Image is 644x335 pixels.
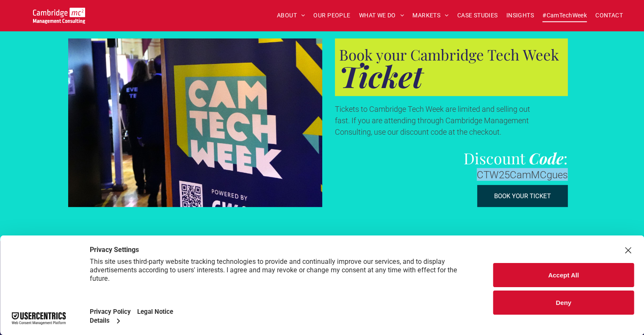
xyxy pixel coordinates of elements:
a: WHAT WE DO [355,9,409,22]
a: MARKETS [408,9,453,22]
span: Tickets to Cambridge Tech Week are limited and selling out fast. If you are attending through Cam... [335,105,530,136]
img: Cambridge MC Logo, sustainability [33,8,85,24]
a: ABOUT [273,9,310,22]
span: CTW25CamMCgues [477,169,568,181]
a: Your Business Transformed | Cambridge Management Consulting [33,9,85,18]
span: Discount [464,148,525,168]
a: #CamTechWeek [538,9,591,22]
a: INSIGHTS [502,9,538,22]
strong: Ticket [339,56,423,96]
a: CONTACT [591,9,627,22]
a: BOOK YOUR TICKET [477,185,568,207]
a: OUR PEOPLE [309,9,354,22]
span: BOOK YOUR TICKET [494,192,551,200]
span: Book your Cambridge Tech Week [339,44,559,64]
span: : [564,148,568,168]
strong: Code [529,148,564,168]
a: CASE STUDIES [453,9,502,22]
